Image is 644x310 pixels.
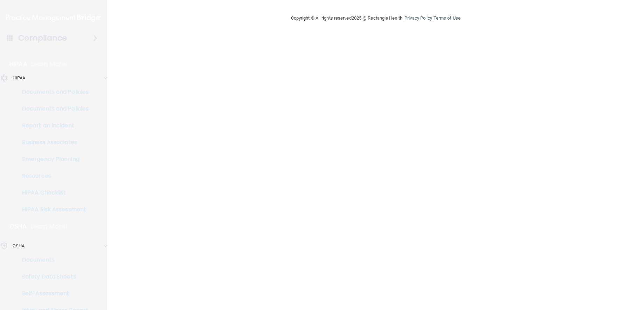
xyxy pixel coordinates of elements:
p: Documents [5,256,100,263]
p: Documents and Policies [5,105,100,112]
p: HIPAA Checklist [5,189,100,196]
p: HIPAA Risk Assessment [5,206,100,213]
p: Report an Incident [5,122,100,129]
p: Learn More! [30,222,68,231]
p: HIPAA [13,74,26,82]
img: PMB logo [6,11,101,25]
h4: Compliance [18,33,67,43]
p: OSHA [9,222,27,231]
p: Business Associates [5,139,100,146]
div: Copyright © All rights reserved 2025 @ Rectangle Health | | [248,7,504,29]
p: Self-Assessment [5,290,100,297]
p: Resources [5,172,100,179]
a: Terms of Use [434,15,461,21]
a: Privacy Policy [404,15,432,21]
p: Documents and Policies [5,89,100,96]
p: HIPAA [9,60,27,68]
p: Safety Data Sheets [5,273,100,280]
p: Emergency Planning [5,156,100,163]
p: Learn More! [31,60,68,68]
p: OSHA [13,242,25,250]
